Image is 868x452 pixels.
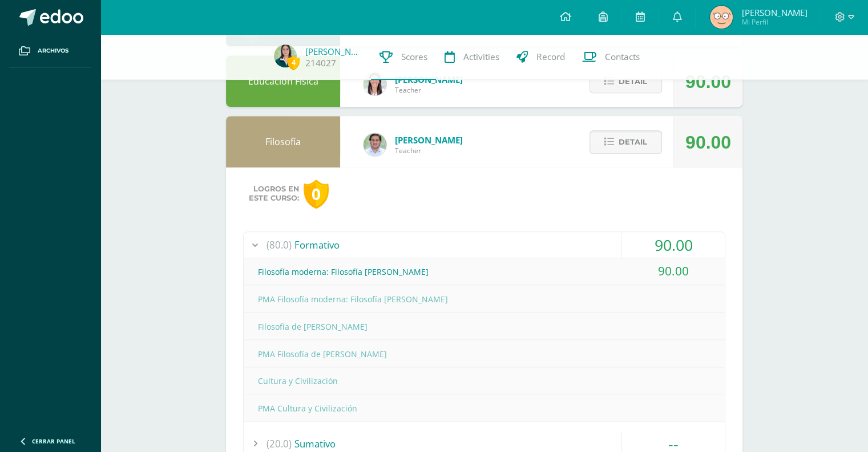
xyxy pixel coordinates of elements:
span: Teacher [395,146,463,155]
span: Scores [401,51,427,63]
div: Educación Física [226,55,340,107]
a: Contacts [574,34,648,80]
div: PMA Cultura y Civilización [244,395,725,421]
span: Record [536,51,565,63]
a: 214027 [305,57,336,69]
div: PMA Filosofía moderna: Filosofía [PERSON_NAME] [244,286,725,312]
div: 0 [304,179,329,209]
div: PMA Filosofía de [PERSON_NAME] [244,341,725,367]
span: Logros en este curso: [249,185,299,203]
span: Teacher [395,85,463,95]
img: f767cae2d037801592f2ba1a5db71a2a.png [364,133,386,156]
button: Detail [590,130,662,154]
div: Formativo [244,232,725,258]
span: Detail [619,71,647,92]
div: 90.00 [685,117,731,168]
a: Scores [371,34,436,80]
span: Contacts [605,51,640,63]
img: 68dbb99899dc55733cac1a14d9d2f825.png [364,73,386,95]
div: 90.00 [685,56,731,107]
div: Filosofía [226,116,340,167]
img: a455c306de6069b1bdf364ebb330bb77.png [274,45,297,67]
div: 90.00 [622,232,725,258]
a: Record [508,34,574,80]
img: d9c7b72a65e1800de1590e9465332ea1.png [710,6,733,29]
div: Filosofía moderna: Filosofía [PERSON_NAME] [244,259,725,285]
button: Detail [590,70,662,93]
span: Mi Perfil [741,17,807,27]
div: Filosofía de [PERSON_NAME] [244,314,725,339]
span: Activities [463,51,499,63]
span: Detail [619,131,647,153]
a: Archivos [9,34,91,68]
span: Cerrar panel [32,437,75,445]
span: [PERSON_NAME] [395,134,463,146]
span: (80.0) [267,232,292,258]
span: [PERSON_NAME] [741,7,807,18]
span: 4 [287,55,300,70]
div: Cultura y Civilización [244,368,725,394]
a: Activities [436,34,508,80]
span: Archivos [38,46,68,55]
div: 90.00 [622,258,725,284]
a: [PERSON_NAME] [305,46,362,57]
